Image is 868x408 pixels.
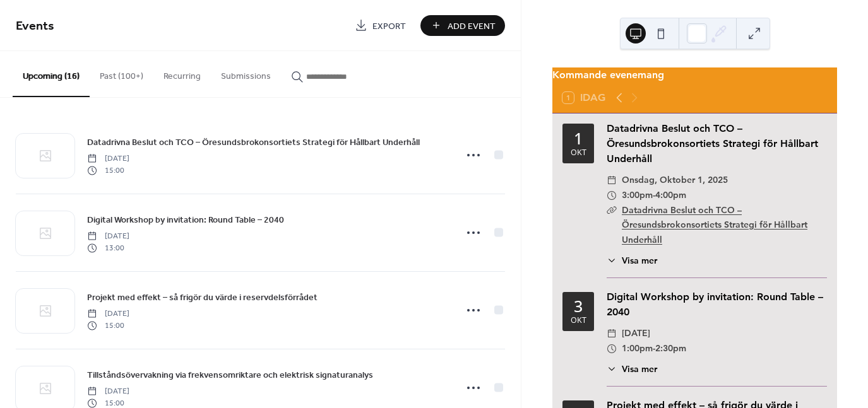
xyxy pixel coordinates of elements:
[607,326,617,341] div: ​
[90,51,153,96] button: Past (100+)
[87,242,129,254] span: 13:00
[607,254,617,267] div: ​
[622,204,807,246] a: Datadrivna Beslut och TCO – Öresundsbrokonsortiets Strategi för Hållbart Underhåll
[87,291,318,305] span: Projekt med effekt – så frigör du värde i reservdelsförrådet
[622,363,657,376] span: Visa mer
[211,51,281,96] button: Submissions
[574,131,583,146] div: 1
[13,51,90,97] button: Upcoming (16)
[607,289,827,320] div: Digital Workshop by invitation: Round Table – 2040
[607,173,617,188] div: ​
[607,341,617,356] div: ​
[607,188,617,203] div: ​
[571,149,586,157] div: okt
[87,308,129,320] span: [DATE]
[622,326,650,341] span: [DATE]
[87,153,129,165] span: [DATE]
[420,15,505,36] button: Add Event
[622,188,653,203] span: 3:00pm
[87,386,129,397] span: [DATE]
[345,15,415,36] a: Export
[87,231,129,242] span: [DATE]
[87,290,318,305] a: Projekt med effekt – så frigör du värde i reservdelsförrådet
[574,298,583,314] div: 3
[607,203,617,218] div: ​
[622,173,728,188] span: onsdag, oktober 1, 2025
[552,67,837,83] div: Kommande evenemang
[653,341,655,356] span: -
[87,320,129,331] span: 15:00
[622,254,657,267] span: Visa mer
[607,122,818,165] a: Datadrivna Beslut och TCO – Öresundsbrokonsortiets Strategi för Hållbart Underhåll
[571,317,586,325] div: okt
[87,214,284,227] span: Digital Workshop by invitation: Round Table – 2040
[655,188,686,203] span: 4:00pm
[16,14,54,38] span: Events
[87,135,420,149] a: Datadrivna Beslut och TCO – Öresundsbrokonsortiets Strategi för Hållbart Underhåll
[653,188,655,203] span: -
[607,254,657,267] button: ​Visa mer
[87,213,284,227] a: Digital Workshop by invitation: Round Table – 2040
[655,341,686,356] span: 2:30pm
[87,165,129,176] span: 15:00
[622,341,653,356] span: 1:00pm
[87,136,420,149] span: Datadrivna Beslut och TCO – Öresundsbrokonsortiets Strategi för Hållbart Underhåll
[607,363,657,376] button: ​Visa mer
[607,363,617,376] div: ​
[87,368,373,382] a: Tillståndsövervakning via frekvensomriktare och elektrisk signaturanalys
[153,51,211,96] button: Recurring
[372,20,406,33] span: Export
[448,20,496,33] span: Add Event
[87,369,373,382] span: Tillståndsövervakning via frekvensomriktare och elektrisk signaturanalys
